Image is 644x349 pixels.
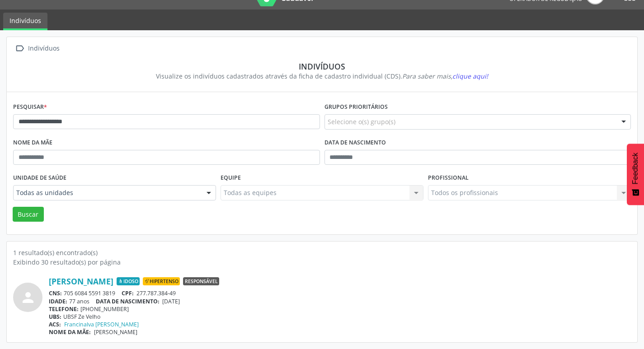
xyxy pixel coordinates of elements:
div: [PHONE_NUMBER] [49,305,631,313]
span: TELEFONE: [49,305,79,313]
button: Buscar [13,207,44,222]
div: Indivíduos [26,42,61,55]
label: Pesquisar [13,100,47,114]
span: CPF: [122,289,134,297]
span: UBS: [49,313,61,321]
span: NOME DA MÃE: [49,328,91,336]
span: CNS: [49,289,62,297]
i:  [13,42,26,55]
div: 1 resultado(s) encontrado(s) [13,248,631,257]
label: Data de nascimento [324,136,386,150]
a: [PERSON_NAME] [49,276,113,286]
i: Para saber mais, [402,72,488,80]
span: Todas as unidades [16,188,197,197]
a:  Indivíduos [13,42,61,55]
span: Idoso [117,277,140,285]
span: ACS: [49,321,61,328]
span: 277.787.384-49 [136,289,176,297]
div: 77 anos [49,298,631,305]
label: Unidade de saúde [13,171,66,185]
button: Feedback - Mostrar pesquisa [627,144,644,205]
label: Profissional [428,171,469,185]
span: Responsável [183,277,219,285]
div: Visualize os indivíduos cadastrados através da ficha de cadastro individual (CDS). [19,71,625,81]
span: clique aqui! [452,72,488,80]
label: Grupos prioritários [324,100,388,114]
span: Feedback [631,153,639,184]
span: Hipertenso [143,277,180,285]
span: [DATE] [162,298,180,305]
div: 705 6084 5591 3819 [49,289,631,297]
label: Nome da mãe [13,136,52,150]
a: Indivíduos [3,13,47,30]
span: Selecione o(s) grupo(s) [328,117,395,126]
div: Indivíduos [19,61,625,71]
span: [PERSON_NAME] [94,328,137,336]
i: person [20,289,36,306]
a: Francinalva [PERSON_NAME] [64,321,139,328]
div: UBSF Ze Velho [49,313,631,321]
span: DATA DE NASCIMENTO: [96,298,160,305]
label: Equipe [221,171,241,185]
div: Exibindo 30 resultado(s) por página [13,257,631,267]
span: IDADE: [49,298,67,305]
